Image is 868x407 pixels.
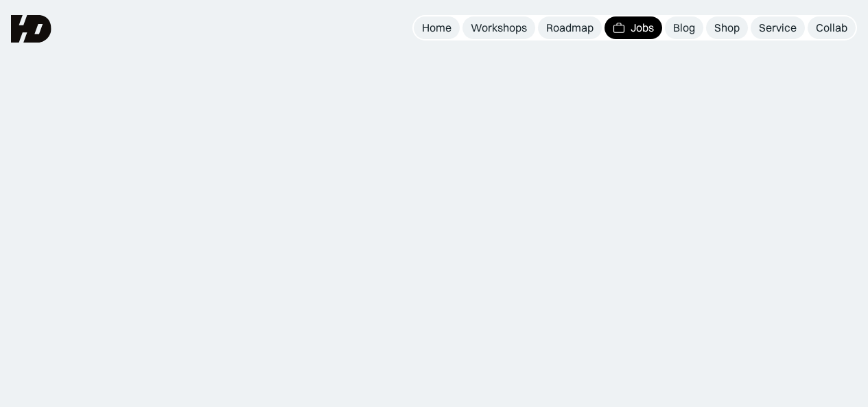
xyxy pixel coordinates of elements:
a: Collab [808,16,856,39]
a: Service [751,16,805,39]
div: Jobs [631,21,654,35]
div: Collab [816,21,847,35]
a: Shop [706,16,748,39]
div: Service [759,21,797,35]
div: Shop [714,21,740,35]
div: Roadmap [546,21,594,35]
div: Home [422,21,451,35]
a: Jobs [605,16,662,39]
div: Workshops [471,21,527,35]
a: Blog [665,16,703,39]
div: Blog [673,21,695,35]
a: Workshops [462,16,535,39]
a: Roadmap [538,16,602,39]
a: Home [414,16,460,39]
